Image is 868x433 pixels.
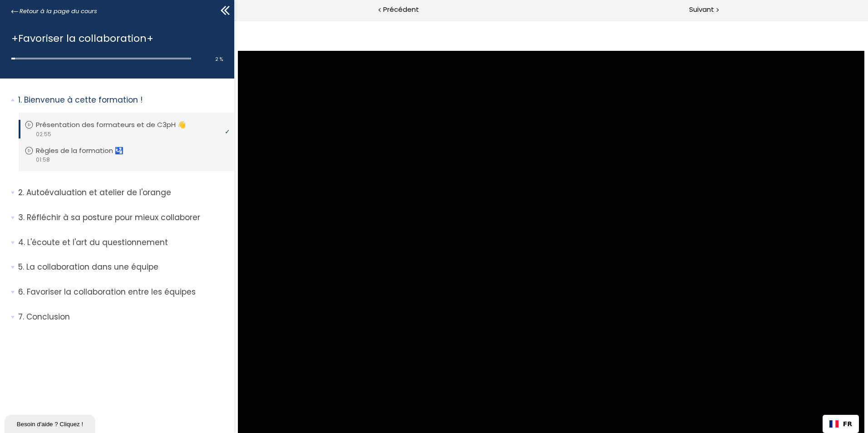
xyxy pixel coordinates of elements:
[20,6,97,16] span: Retour à la page du cours
[689,4,714,15] span: Suivant
[36,146,137,156] p: Règles de la formation 🛂
[18,212,25,223] span: 3.
[35,156,50,164] span: 01:58
[18,261,227,273] p: La collaboration dans une équipe
[383,4,419,15] span: Précédent
[18,94,227,106] p: Bienvenue à cette formation !
[11,30,218,46] h1: +Favoriser la collaboration+
[18,237,25,248] span: 4.
[18,94,22,106] span: 1.
[823,415,859,433] div: Language Switcher
[5,413,97,433] iframe: chat widget
[18,261,24,273] span: 5.
[829,420,838,428] img: Français flag
[11,6,97,16] a: Retour à la page du cours
[829,420,852,428] a: FR
[18,311,227,323] p: Conclusion
[36,120,200,130] p: Présentation des formateurs et de C3pH 👋
[215,56,223,63] span: 2 %
[35,130,51,138] span: 02:55
[18,237,227,248] p: L'écoute et l'art du questionnement
[18,187,24,198] span: 2.
[18,286,25,298] span: 6.
[823,415,859,433] div: Language selected: Français
[18,311,24,323] span: 7.
[18,212,227,223] p: Réfléchir à sa posture pour mieux collaborer
[18,187,227,198] p: Autoévaluation et atelier de l'orange
[18,286,227,298] p: Favoriser la collaboration entre les équipes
